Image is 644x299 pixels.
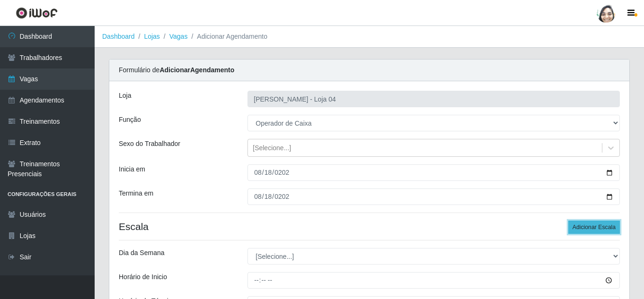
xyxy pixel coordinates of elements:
[247,188,620,205] input: 00/00/0000
[159,66,234,74] strong: Adicionar Agendamento
[119,221,620,232] h4: Escala
[119,248,165,258] label: Dia da Semana
[16,7,58,19] img: CoreUI Logo
[568,221,620,234] button: Adicionar Escala
[187,32,267,42] li: Adicionar Agendamento
[119,164,145,174] label: Inicia em
[102,33,135,40] a: Dashboard
[144,33,159,40] a: Lojas
[247,164,620,181] input: 00/00/0000
[119,91,131,101] label: Loja
[109,60,629,81] div: Formulário de
[95,26,644,48] nav: breadcrumb
[119,272,167,282] label: Horário de Inicio
[169,33,188,40] a: Vagas
[247,272,620,289] input: 00:00
[119,115,141,125] label: Função
[253,143,291,153] div: [Selecione...]
[119,139,180,149] label: Sexo do Trabalhador
[119,188,153,198] label: Termina em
